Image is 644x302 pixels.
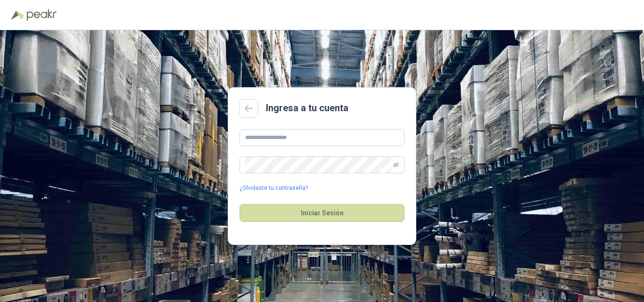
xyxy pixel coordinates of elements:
button: Iniciar Sesión [239,204,405,222]
img: Logo [11,10,25,20]
h2: Ingresa a tu cuenta [266,101,348,115]
span: eye-invisible [393,162,399,168]
a: ¿Olvidaste tu contraseña? [239,184,308,193]
img: Peakr [26,9,57,21]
